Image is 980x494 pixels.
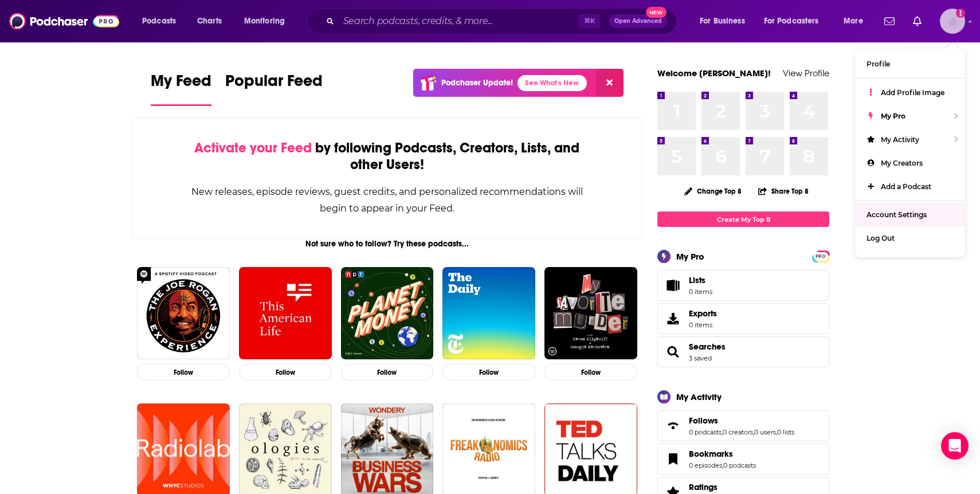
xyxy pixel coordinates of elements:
span: , [776,428,777,436]
div: New releases, episode reviews, guest credits, and personalized recommendations will begin to appe... [190,183,584,217]
div: by following Podcasts, Creators, Lists, and other Users! [190,140,584,173]
input: Search podcasts, credits, & more... [339,12,579,30]
a: Ratings [689,482,756,492]
a: 0 lists [777,428,794,436]
a: Add Profile Image [855,81,965,104]
div: My Pro [676,251,704,262]
span: My Feed [151,71,211,97]
span: Lists [661,277,684,293]
button: Change Top 8 [677,184,748,198]
a: Account Settings [855,203,965,226]
span: , [722,461,723,469]
img: Podchaser - Follow, Share and Rate Podcasts [9,10,119,32]
svg: Add a profile image [956,9,965,18]
div: My Activity [676,391,722,402]
a: Profile [855,52,965,76]
button: open menu [836,12,877,30]
button: open menu [756,12,836,30]
a: 0 podcasts [689,428,722,436]
span: Searches [657,336,829,367]
a: Bookmarks [661,451,684,467]
button: open menu [236,12,300,30]
a: My Feed [151,71,211,106]
span: Popular Feed [225,71,323,97]
span: Bookmarks [689,449,733,459]
button: Share Top 8 [758,180,809,202]
span: Add Profile Image [881,88,944,97]
button: open menu [692,12,759,30]
a: Searches [689,342,726,352]
a: 0 podcasts [723,461,756,469]
a: Add a Podcast [855,175,965,198]
span: My Activity [881,135,919,144]
button: Follow [137,364,230,381]
a: View Profile [783,68,829,79]
span: 0 items [689,288,712,296]
img: User Profile [940,9,965,34]
a: Welcome [PERSON_NAME]! [657,68,771,79]
span: Podcasts [142,13,176,29]
a: Show notifications dropdown [880,11,899,31]
img: Planet Money [341,267,434,360]
button: Open AdvancedNew [609,14,667,28]
a: See What's New [518,75,587,91]
button: open menu [134,12,191,30]
img: My Favorite Murder with Karen Kilgariff and Georgia Hardstark [544,267,637,360]
div: Search podcasts, credits, & more... [318,8,688,34]
a: Follows [661,418,684,434]
button: Follow [544,364,637,381]
a: My Creators [855,151,965,175]
button: Follow [341,364,434,381]
a: PRO [814,252,828,260]
div: Open Intercom Messenger [941,432,969,460]
span: Lists [689,275,712,285]
a: 0 episodes [689,461,722,469]
span: Ratings [689,482,718,492]
button: Follow [442,364,535,381]
span: Add a Podcast [881,182,931,191]
ul: Show profile menu [855,49,965,257]
span: Monitoring [244,13,285,29]
span: , [722,428,723,436]
a: Lists [657,270,829,301]
span: Lists [689,275,705,285]
button: Follow [239,364,332,381]
span: Charts [197,13,222,29]
span: ⌘ K [579,14,600,29]
span: Exports [689,308,717,319]
span: Open Advanced [614,18,662,24]
a: 0 creators [723,428,753,436]
span: PRO [814,252,828,261]
a: Follows [689,415,794,426]
span: My Pro [881,112,905,120]
span: For Podcasters [764,13,819,29]
span: Profile [867,60,890,68]
span: New [646,7,667,18]
a: Charts [190,12,229,30]
a: The Daily [442,267,535,360]
span: , [753,428,754,436]
a: Show notifications dropdown [908,11,926,31]
a: 0 users [754,428,776,436]
span: Activate your Feed [194,139,312,156]
a: Bookmarks [689,449,756,459]
span: My Creators [881,159,923,167]
button: Show profile menu [940,9,965,34]
a: Exports [657,303,829,334]
span: Bookmarks [657,444,829,475]
span: Exports [661,311,684,327]
a: Searches [661,344,684,360]
span: For Business [700,13,745,29]
a: Create My Top 8 [657,211,829,227]
span: 0 items [689,321,717,329]
span: Follows [689,415,718,426]
a: Popular Feed [225,71,323,106]
img: The Joe Rogan Experience [137,267,230,360]
img: This American Life [239,267,332,360]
